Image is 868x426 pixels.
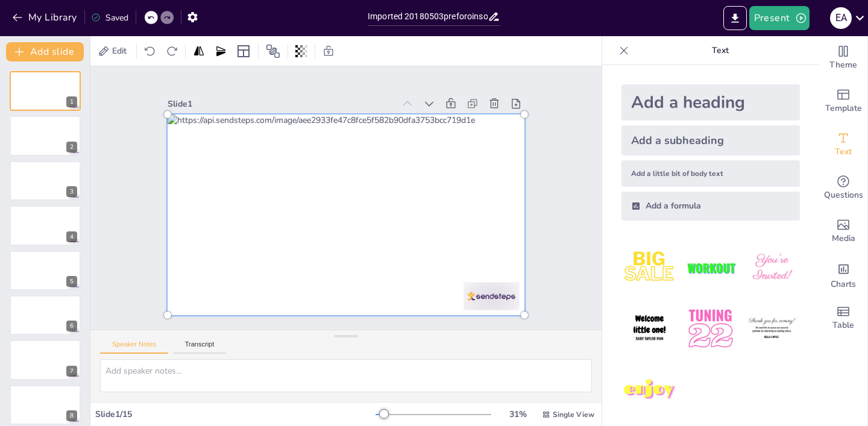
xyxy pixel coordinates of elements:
[10,116,81,155] div: 2
[621,240,678,296] img: 1.jpeg
[66,231,77,242] div: 4
[819,296,867,340] div: Add a table
[829,58,857,72] span: Theme
[10,251,81,290] div: 5
[110,45,129,57] span: Edit
[832,232,855,245] span: Media
[10,340,81,380] div: 7
[10,385,81,425] div: 8
[10,205,81,245] div: 4
[234,42,253,61] div: Layout
[744,240,800,296] img: 3.jpeg
[634,36,807,65] p: Text
[825,102,862,115] span: Template
[173,340,227,354] button: Transcript
[66,186,77,197] div: 3
[832,319,854,332] span: Table
[66,321,77,331] div: 6
[503,409,532,420] div: 31 %
[66,276,77,287] div: 5
[66,96,77,107] div: 1
[831,278,856,291] span: Charts
[819,80,867,123] div: Add ready made slides
[66,410,77,421] div: 8
[621,192,800,221] div: Add a formula
[621,160,800,187] div: Add a little bit of body text
[830,6,852,30] button: E A
[621,84,800,121] div: Add a heading
[91,12,128,23] div: Saved
[66,142,77,152] div: 2
[368,8,488,25] input: Insert title
[553,410,594,419] span: Single View
[819,36,867,80] div: Change the overall theme
[824,189,863,202] span: Questions
[100,340,168,354] button: Speaker Notes
[749,6,810,30] button: Present
[621,362,678,418] img: 7.jpeg
[682,240,738,296] img: 2.jpeg
[819,123,867,166] div: Add text boxes
[6,42,84,61] button: Add slide
[10,295,81,335] div: 6
[10,71,81,111] div: 1
[621,125,800,155] div: Add a subheading
[744,301,800,357] img: 6.jpeg
[621,301,678,357] img: 4.jpeg
[66,366,77,377] div: 7
[266,44,280,58] span: Position
[835,145,852,158] span: Text
[819,210,867,253] div: Add images, graphics, shapes or video
[830,7,852,29] div: E A
[95,409,376,420] div: Slide 1 / 15
[682,301,738,357] img: 5.jpeg
[10,161,81,201] div: 3
[9,8,82,27] button: My Library
[723,6,747,30] button: Export to PowerPoint
[819,166,867,210] div: Get real-time input from your audience
[819,253,867,296] div: Add charts and graphs
[190,63,414,121] div: Slide 1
